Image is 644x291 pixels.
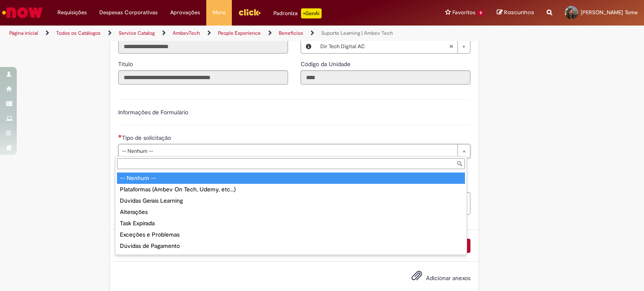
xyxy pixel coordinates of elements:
div: Task Expirada [117,218,465,229]
div: Dúvidas de Pagamento [117,240,465,252]
div: Outros [117,252,465,263]
ul: Tipo de solicitação [115,171,467,255]
div: -- Nenhum -- [117,173,465,184]
div: Dúvidas Gerais Learning [117,195,465,206]
div: Alterações [117,206,465,218]
div: Plataformas (Ambev On Tech, Udemy, etc...) [117,184,465,195]
div: Exceções e Problemas [117,229,465,240]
